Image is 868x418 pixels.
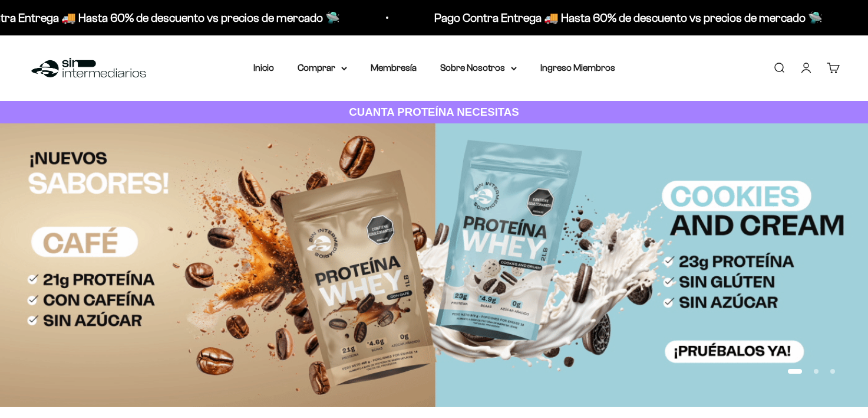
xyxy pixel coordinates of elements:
strong: CUANTA PROTEÍNA NECESITAS [349,106,519,118]
summary: Comprar [298,60,347,76]
p: Pago Contra Entrega 🚚 Hasta 60% de descuento vs precios de mercado 🛸 [433,8,821,27]
a: Ingreso Miembros [540,63,615,73]
a: Inicio [253,63,274,73]
a: Membresía [371,63,417,73]
summary: Sobre Nosotros [440,60,517,76]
